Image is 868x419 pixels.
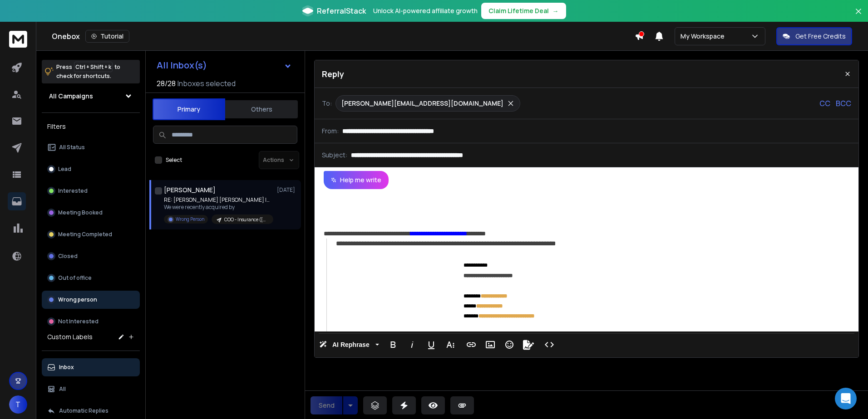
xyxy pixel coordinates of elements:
span: AI Rephrase [330,341,371,349]
p: Press to check for shortcuts. [56,63,120,81]
button: Tutorial [85,30,129,43]
button: Insert Image (Ctrl+P) [482,336,499,354]
p: Automatic Replies [59,407,108,414]
button: Not Interested [42,312,140,331]
h1: All Campaigns [49,92,93,101]
button: Claim Lifetime Deal→ [481,3,566,19]
button: T [9,395,27,414]
p: BCC [836,98,851,109]
button: Closed [42,247,140,265]
p: Unlock AI-powered affiliate growth [373,6,478,15]
p: We were recently acquired by [164,204,273,211]
p: [PERSON_NAME][EMAIL_ADDRESS][DOMAIN_NAME] [341,99,503,108]
p: Closed [58,253,78,260]
p: Meeting Completed [58,231,112,238]
button: Primary [153,98,225,120]
button: All Inbox(s) [149,56,299,74]
button: Close banner [853,5,864,27]
button: Lead [42,160,140,178]
button: All [42,380,140,398]
h1: [PERSON_NAME] [164,185,216,195]
h3: Filters [42,120,140,133]
div: Onebox [52,30,635,43]
span: → [552,6,559,15]
button: All Campaigns [42,87,140,105]
p: Inbox [59,364,74,371]
button: Interested [42,182,140,200]
p: Get Free Credits [795,32,846,41]
h3: Inboxes selected [178,78,236,89]
button: Others [225,99,298,119]
span: ReferralStack [317,5,366,16]
button: More Text [442,336,459,354]
p: Wrong Person [176,216,204,223]
button: Get Free Credits [776,27,852,45]
p: From: [322,127,339,136]
button: Emoticons [501,336,518,354]
button: Insert Link (Ctrl+K) [463,336,480,354]
button: Meeting Completed [42,225,140,244]
div: Open Intercom Messenger [835,388,857,409]
span: Ctrl + Shift + k [74,62,113,72]
button: Signature [520,336,537,354]
button: All Status [42,138,140,156]
p: Reply [322,68,344,80]
p: Interested [58,187,88,195]
h1: All Inbox(s) [157,61,207,70]
p: Out of office [58,274,92,282]
p: CC [819,98,830,109]
label: Select [166,156,182,164]
p: Not Interested [58,318,99,325]
button: Out of office [42,269,140,287]
button: Code View [541,336,558,354]
button: Inbox [42,358,140,376]
p: COO - Insurance ([DATE] Launch) [224,216,268,223]
button: Underline (Ctrl+U) [423,336,440,354]
p: RE: [PERSON_NAME] [PERSON_NAME] Insurance | [164,196,273,204]
h3: Custom Labels [47,332,93,341]
p: Wrong person [58,296,97,303]
p: [DATE] [277,186,297,194]
p: Subject: [322,151,347,160]
button: AI Rephrase [317,336,381,354]
p: Lead [58,166,71,173]
button: Wrong person [42,291,140,309]
img: cid%3Aimage001.png@01DC390B.BD5F86D0 [336,284,452,343]
p: My Workspace [681,32,728,41]
button: Italic (Ctrl+I) [404,336,421,354]
p: Meeting Booked [58,209,103,216]
p: All Status [59,144,85,151]
p: All [59,385,66,393]
p: To: [322,99,332,108]
img: cid%3Aimage002.gif@01DC390B.BD5F86D0 [464,323,477,337]
button: Bold (Ctrl+B) [385,336,402,354]
span: 28 / 28 [157,78,176,89]
button: Help me write [324,171,389,189]
button: Meeting Booked [42,204,140,222]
